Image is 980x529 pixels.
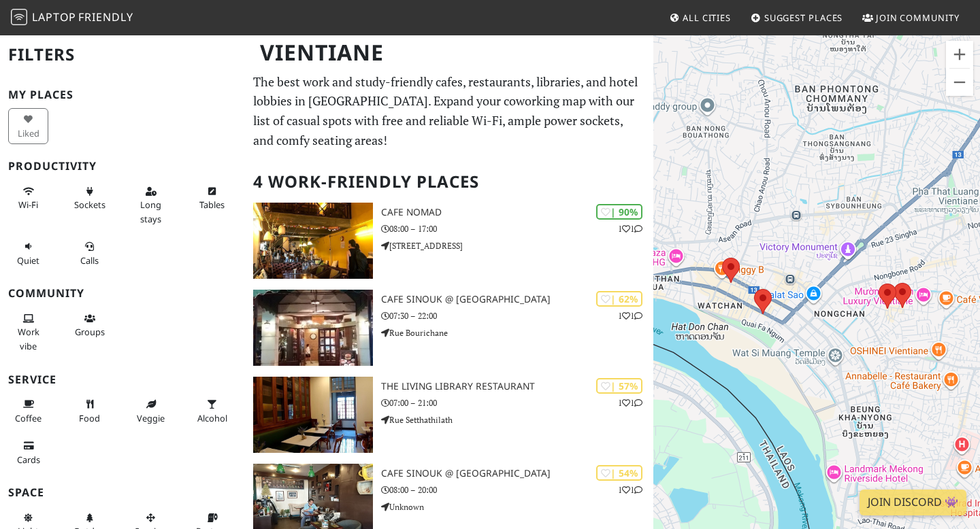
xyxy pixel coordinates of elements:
a: Join Discord 👾 [860,490,966,515]
p: 1 1 [618,483,642,496]
img: LaptopFriendly [11,9,27,25]
span: Suggest Places [764,12,843,24]
button: Food [69,393,110,429]
h3: Community [8,287,237,300]
p: Unknown [381,500,653,513]
h1: Vientiane [249,34,651,71]
p: Rue Bourichane [381,326,653,339]
span: Credit cards [17,454,40,466]
p: 08:00 – 17:00 [381,222,653,235]
span: Quiet [17,254,39,267]
button: Groups [69,307,110,343]
a: Join Community [857,5,965,30]
h2: 4 Work-Friendly Places [253,161,645,203]
button: Cards [8,434,48,471]
span: Coffee [15,412,42,424]
button: Tables [192,180,232,216]
span: People working [18,326,39,352]
button: Calls [69,235,110,271]
h3: Cafe Nomad [381,207,653,218]
p: 1 1 [618,309,642,322]
button: Long stays [131,180,171,230]
button: Alcohol [192,393,232,429]
div: | 54% [596,465,642,481]
span: Alcohol [197,412,227,424]
span: Video/audio calls [80,254,99,267]
p: 07:30 – 22:00 [381,309,653,322]
h3: The Living Library Restaurant [381,381,653,392]
a: Cafe Sinouk @ Rue Bourichane | 62% 11 Cafe Sinouk @ [GEOGRAPHIC_DATA] 07:30 – 22:00 Rue Bourichane [245,290,653,366]
span: Join Community [876,12,960,24]
img: The Living Library Restaurant [253,377,373,453]
span: Long stays [140,199,161,224]
button: Veggie [131,393,171,429]
span: All Cities [683,12,731,24]
h3: My Places [8,88,237,101]
h3: Cafe Sinouk @ [GEOGRAPHIC_DATA] [381,468,653,479]
p: [STREET_ADDRESS] [381,239,653,252]
a: LaptopFriendly LaptopFriendly [11,6,133,30]
h3: Productivity [8,160,237,173]
p: Rue Setthathilath [381,413,653,426]
button: Wi-Fi [8,180,48,216]
h3: Service [8,373,237,386]
span: Laptop [32,10,76,24]
p: 07:00 – 21:00 [381,396,653,409]
img: Cafe Sinouk @ Rue Bourichane [253,290,373,366]
a: Suggest Places [745,5,849,30]
span: Stable Wi-Fi [18,199,38,211]
p: 08:00 – 20:00 [381,483,653,496]
a: All Cities [664,5,736,30]
img: Cafe Nomad [253,203,373,279]
h3: Cafe Sinouk @ [GEOGRAPHIC_DATA] [381,294,653,305]
button: Quiet [8,235,48,271]
span: Food [79,412,100,424]
button: Work vibe [8,307,48,357]
div: | 62% [596,291,642,307]
span: Veggie [137,412,165,424]
span: Power sockets [74,199,105,211]
p: The best work and study-friendly cafes, restaurants, libraries, and hotel lobbies in [GEOGRAPHIC_... [253,72,645,150]
div: | 90% [596,204,642,220]
p: 1 1 [618,222,642,235]
button: Sockets [69,180,110,216]
span: Group tables [75,326,105,338]
span: Friendly [78,10,133,24]
p: 1 1 [618,396,642,409]
button: Zoom in [946,41,973,68]
span: Work-friendly tables [199,199,225,211]
div: | 57% [596,378,642,394]
a: Cafe Nomad | 90% 11 Cafe Nomad 08:00 – 17:00 [STREET_ADDRESS] [245,203,653,279]
button: Zoom out [946,69,973,96]
h3: Space [8,486,237,499]
h2: Filters [8,34,237,75]
a: The Living Library Restaurant | 57% 11 The Living Library Restaurant 07:00 – 21:00 Rue Setthathilath [245,377,653,453]
button: Coffee [8,393,48,429]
